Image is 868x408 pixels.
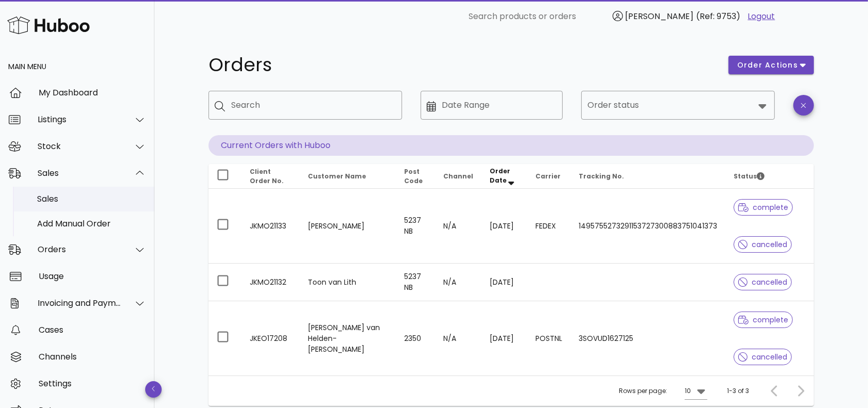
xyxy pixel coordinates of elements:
[38,115,121,124] div: Listings
[738,204,788,211] span: complete
[300,264,396,301] td: Toon van Lith
[728,56,814,74] button: order actions
[570,164,725,189] th: Tracking No.
[685,383,707,399] div: 10Rows per page:
[241,164,300,189] th: Client Order No.
[396,189,435,264] td: 5237 NB
[619,376,707,406] div: Rows per page:
[435,301,481,376] td: N/A
[435,164,481,189] th: Channel
[737,60,798,71] span: order actions
[535,172,561,181] span: Carrier
[39,88,146,97] div: My Dashboard
[435,264,481,301] td: N/A
[570,301,725,376] td: 3SOVUD1627125
[209,56,716,74] h1: Orders
[481,264,527,301] td: [DATE]
[490,167,510,185] span: Order Date
[481,164,527,189] th: Order Date: Sorted descending. Activate to remove sorting.
[250,167,284,185] span: Client Order No.
[626,10,694,22] span: [PERSON_NAME]
[39,271,146,281] div: Usage
[527,164,570,189] th: Carrier
[405,167,423,185] span: Post Code
[481,301,527,376] td: [DATE]
[7,14,90,36] img: Huboo Logo
[581,91,775,120] div: Order status
[734,172,765,181] span: Status
[738,241,787,248] span: cancelled
[435,189,481,264] td: N/A
[738,316,788,323] span: complete
[38,244,121,254] div: Orders
[396,301,435,376] td: 2350
[570,189,725,264] td: 1495755273291153727300883751041373
[738,353,787,361] span: cancelled
[209,135,814,156] p: Current Orders with Huboo
[697,10,741,22] span: (Ref: 9753)
[241,301,300,376] td: JKEO17208
[38,168,121,178] div: Sales
[39,352,146,362] div: Channels
[308,172,366,181] span: Customer Name
[396,264,435,301] td: 5237 NB
[727,386,749,396] div: 1-3 of 3
[300,164,396,189] th: Customer Name
[37,219,146,229] div: Add Manual Order
[300,189,396,264] td: [PERSON_NAME]
[443,172,473,181] span: Channel
[39,325,146,335] div: Cases
[241,264,300,301] td: JKMO21132
[748,10,775,23] a: Logout
[38,298,121,308] div: Invoicing and Payments
[527,301,570,376] td: POSTNL
[396,164,435,189] th: Post Code
[37,194,146,204] div: Sales
[241,189,300,264] td: JKMO21133
[579,172,624,181] span: Tracking No.
[39,379,146,388] div: Settings
[527,189,570,264] td: FEDEX
[481,189,527,264] td: [DATE]
[38,141,121,151] div: Stock
[685,386,691,396] div: 10
[300,301,396,376] td: [PERSON_NAME] van Helden- [PERSON_NAME]
[738,279,787,286] span: cancelled
[725,164,814,189] th: Status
